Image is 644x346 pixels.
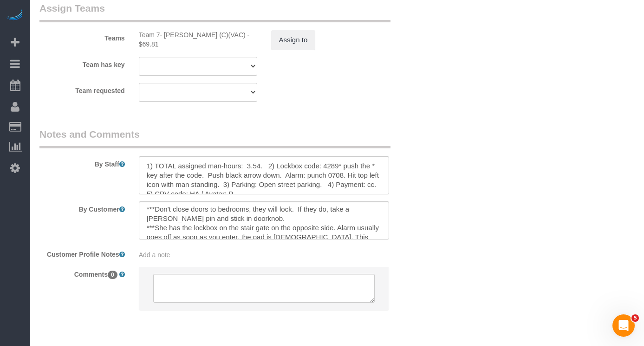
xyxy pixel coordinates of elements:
label: Teams [33,30,132,43]
span: Add a note [139,251,170,259]
button: Assign to [271,30,316,50]
div: 3.58 hours x $19.50/hour [139,30,257,49]
span: 5 [631,314,639,322]
label: By Customer [33,201,132,214]
label: Customer Profile Notes [33,246,132,259]
legend: Notes and Comments [39,127,390,148]
img: Automaid Logo [6,9,24,22]
label: By Staff [33,156,132,169]
label: Comments [33,266,132,279]
legend: Assign Teams [39,1,390,22]
label: Team has key [33,57,132,69]
label: Team requested [33,83,132,95]
iframe: Intercom live chat [612,314,635,337]
span: 0 [108,271,117,279]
